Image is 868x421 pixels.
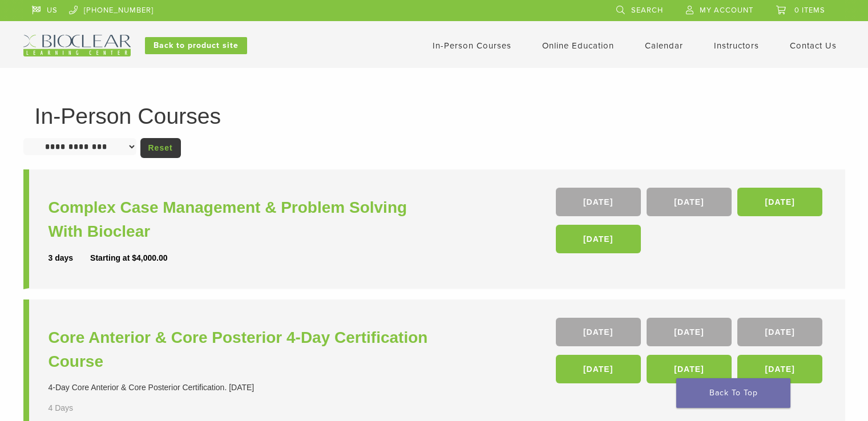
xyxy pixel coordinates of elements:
a: [DATE] [737,355,822,383]
div: , , , [556,188,826,259]
a: Instructors [714,41,759,51]
div: Starting at $4,000.00 [90,252,167,264]
div: 4-Day Core Anterior & Core Posterior Certification. [DATE] [49,382,437,394]
a: Calendar [645,41,683,51]
a: [DATE] [556,355,641,383]
a: Core Anterior & Core Posterior 4-Day Certification Course [49,326,437,374]
a: [DATE] [737,318,822,346]
a: [DATE] [647,355,732,383]
a: Online Education [542,41,614,51]
a: Back to product site [145,37,247,54]
img: Bioclear [23,35,131,56]
a: [DATE] [647,318,732,346]
h1: In-Person Courses [35,105,834,127]
a: Back To Top [676,378,790,408]
a: Reset [140,138,181,158]
a: Complex Case Management & Problem Solving With Bioclear [49,196,437,244]
div: , , , , , [556,318,826,389]
span: My Account [700,6,753,15]
div: 4 Days [49,402,107,414]
a: [DATE] [647,188,732,216]
a: Contact Us [790,41,837,51]
a: [DATE] [556,225,641,253]
a: In-Person Courses [433,41,511,51]
a: [DATE] [737,188,822,216]
span: Search [631,6,663,15]
div: 3 days [49,252,91,264]
a: [DATE] [556,318,641,346]
a: [DATE] [556,188,641,216]
span: 0 items [794,6,825,15]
